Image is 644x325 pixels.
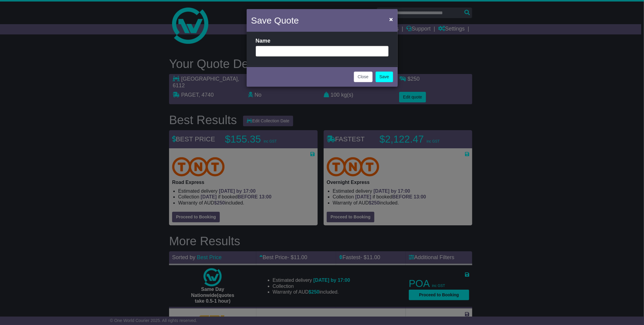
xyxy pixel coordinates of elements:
[376,72,393,82] a: Save
[389,16,393,23] span: ×
[354,72,373,82] button: Close
[386,13,396,25] button: Close
[251,14,299,27] h4: Save Quote
[256,38,271,44] label: Name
